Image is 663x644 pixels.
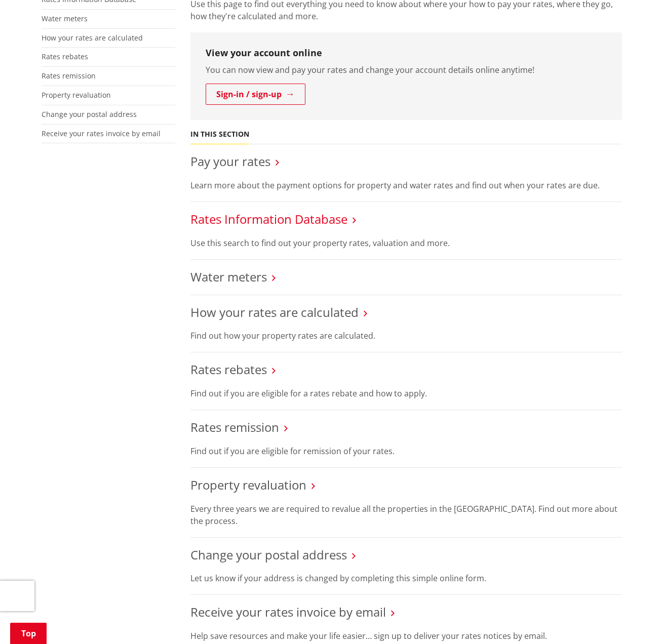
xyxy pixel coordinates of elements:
[190,130,249,139] h5: In this section
[42,129,161,138] a: Receive your rates invoice by email
[190,304,359,320] a: How your rates are calculated
[42,71,96,80] a: Rates remission
[190,330,622,342] p: Find out how your property rates are calculated.
[190,419,279,435] a: Rates remission
[190,603,386,620] a: Receive your rates invoice by email
[190,476,306,493] a: Property revaluation
[190,179,622,191] p: Learn more about the payment options for property and water rates and find out when your rates ar...
[190,387,622,399] p: Find out if you are eligible for a rates rebate and how to apply.
[190,361,267,378] a: Rates rebates
[42,109,137,119] a: Change your postal address
[42,14,88,23] a: Water meters
[206,64,607,76] p: You can now view and pay your rates and change your account details online anytime!
[42,33,143,43] a: How your rates are calculated
[190,503,622,527] p: Every three years we are required to revalue all the properties in the [GEOGRAPHIC_DATA]. Find ou...
[190,153,270,170] a: Pay your rates
[616,601,653,638] iframe: Messenger Launcher
[190,572,622,584] p: Let us know if your address is changed by completing this simple online form.
[190,630,622,642] p: Help save resources and make your life easier… sign up to deliver your rates notices by email.
[206,84,305,105] a: Sign-in / sign-up
[42,52,88,61] a: Rates rebates
[190,546,347,563] a: Change your postal address
[190,211,347,227] a: Rates Information Database
[190,445,622,457] p: Find out if you are eligible for remission of your rates.
[190,268,267,285] a: Water meters
[42,90,111,100] a: Property revaluation
[190,237,622,249] p: Use this search to find out your property rates, valuation and more.
[206,48,607,59] h3: View your account online
[10,623,47,644] a: Top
